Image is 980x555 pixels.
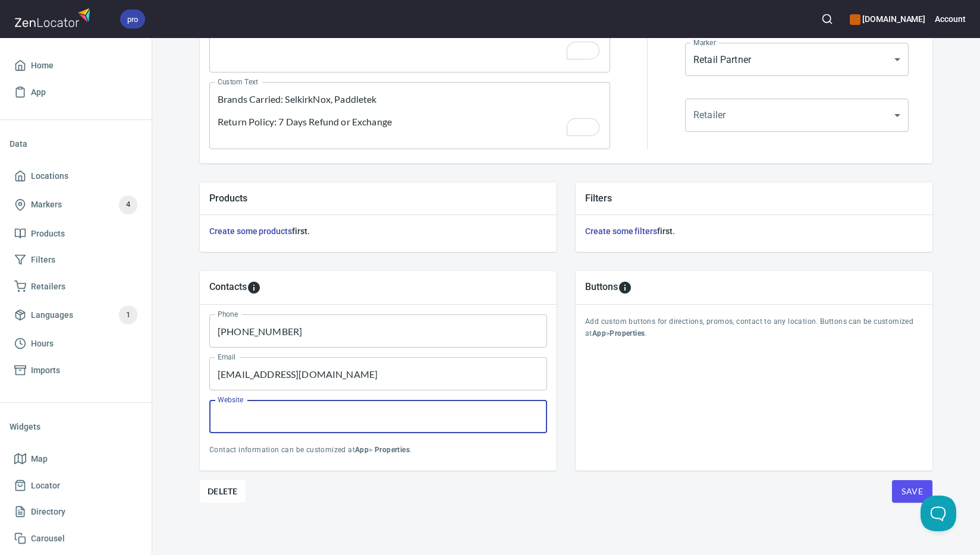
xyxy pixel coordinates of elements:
[585,226,657,236] a: Create some filters
[31,253,55,267] span: Filters
[892,480,932,503] button: Save
[685,99,909,132] div: ​
[618,280,632,295] svg: To add custom buttons for locations, please go to Apps > Properties > Buttons.
[10,357,142,384] a: Imports
[200,480,246,503] button: Delete
[921,496,956,531] iframe: Help Scout Beacon - Open
[209,225,547,238] h6: first.
[119,198,137,212] span: 4
[850,14,860,25] button: color-CE600E
[31,279,65,294] span: Retailers
[10,446,142,472] a: Map
[10,52,142,79] a: Home
[119,308,137,322] span: 1
[902,484,923,499] span: Save
[850,12,925,26] h6: [DOMAIN_NAME]
[31,336,54,351] span: Hours
[10,299,142,330] a: Languages1
[10,499,142,525] a: Directory
[850,6,925,32] div: Manage your apps
[31,197,62,212] span: Markers
[10,163,142,190] a: Locations
[10,190,142,220] a: Markers4
[685,43,909,76] div: Retail Partner
[31,226,65,241] span: Products
[355,446,369,454] b: App
[10,412,142,441] li: Widgets
[31,452,48,466] span: Map
[31,363,60,378] span: Imports
[935,6,966,32] button: Account
[218,93,602,138] textarea: To enrich screen reader interactions, please activate Accessibility in Grammarly extension settings
[10,220,142,247] a: Products
[209,192,547,204] h5: Products
[31,85,46,100] span: App
[585,280,618,295] h5: Buttons
[10,130,142,158] li: Data
[935,12,966,26] h6: Account
[208,484,238,499] span: Delete
[375,446,410,454] b: Properties
[10,247,142,273] a: Filters
[209,226,292,236] a: Create some products
[218,17,602,62] textarea: To enrich screen reader interactions, please activate Accessibility in Grammarly extension settings
[247,280,261,295] svg: To add custom contact information for locations, please go to Apps > Properties > Contacts.
[31,169,68,184] span: Locations
[14,5,94,30] img: zenlocator
[592,329,606,338] b: App
[120,13,145,26] span: pro
[209,280,247,295] h5: Contacts
[10,525,142,552] a: Carousel
[31,478,60,493] span: Locator
[610,329,645,338] b: Properties
[120,10,145,29] div: pro
[31,58,54,73] span: Home
[10,330,142,357] a: Hours
[31,504,65,519] span: Directory
[585,192,923,204] h5: Filters
[585,225,923,238] h6: first.
[10,273,142,300] a: Retailers
[10,79,142,106] a: App
[31,531,65,546] span: Carousel
[814,6,840,32] button: Search
[209,444,547,456] p: Contact information can be customized at > .
[10,472,142,499] a: Locator
[31,308,73,323] span: Languages
[585,316,923,340] p: Add custom buttons for directions, promos, contact to any location. Buttons can be customized at > .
